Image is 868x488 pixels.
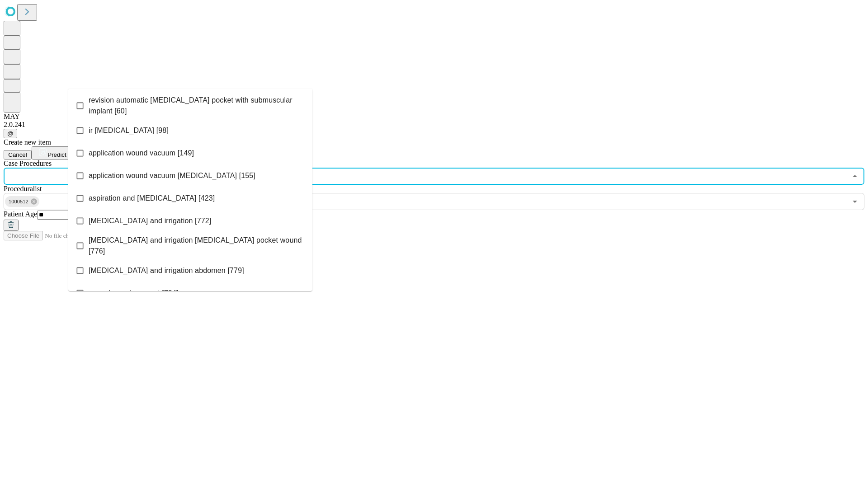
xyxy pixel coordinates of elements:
[89,265,244,276] span: [MEDICAL_DATA] and irrigation abdomen [779]
[47,151,66,158] span: Predict
[4,210,37,218] span: Patient Age
[89,288,179,299] span: wound vac placement [784]
[32,146,73,160] button: Predict
[4,185,42,192] span: Proceduralist
[89,148,194,159] span: application wound vacuum [149]
[89,170,255,181] span: application wound vacuum [MEDICAL_DATA] [155]
[4,113,864,121] div: MAY
[849,170,861,183] button: Close
[849,195,861,208] button: Open
[89,125,169,136] span: ir [MEDICAL_DATA] [98]
[4,121,864,129] div: 2.0.241
[89,216,211,226] span: [MEDICAL_DATA] and irrigation [772]
[5,196,39,207] div: 1000512
[89,235,305,257] span: [MEDICAL_DATA] and irrigation [MEDICAL_DATA] pocket wound [776]
[7,130,14,137] span: @
[89,193,215,204] span: aspiration and [MEDICAL_DATA] [423]
[8,151,27,158] span: Cancel
[4,138,51,146] span: Create new item
[89,95,305,117] span: revision automatic [MEDICAL_DATA] pocket with submuscular implant [60]
[4,160,52,167] span: Scheduled Procedure
[4,129,17,138] button: @
[5,197,32,207] span: 1000512
[4,150,32,160] button: Cancel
